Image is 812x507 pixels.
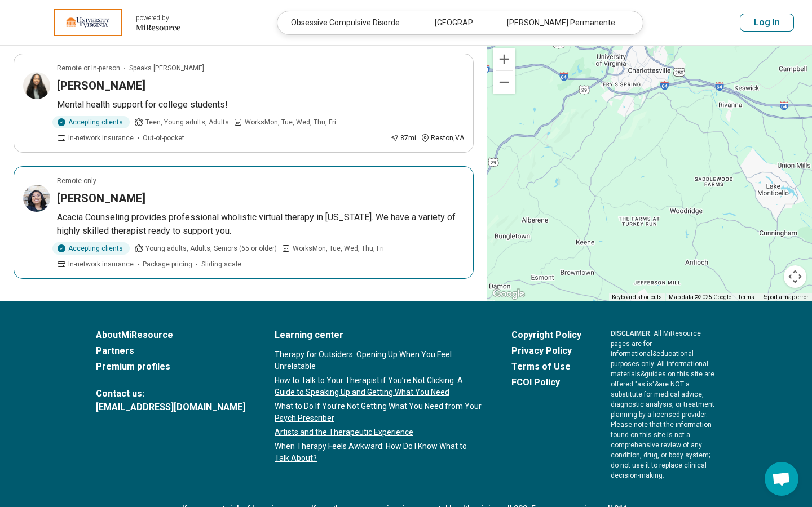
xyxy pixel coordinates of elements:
[511,328,581,342] a: Copyright Policy
[275,401,482,424] a: What to Do If You’re Not Getting What You Need from Your Psych Prescriber
[96,360,245,373] a: Premium profiles
[275,328,482,342] a: Learning center
[57,78,145,94] h3: [PERSON_NAME]
[277,11,421,34] div: Obsessive Compulsive Disorder (OCD)
[52,116,130,128] div: Accepting clients
[96,328,245,342] a: AboutMiResource
[129,63,204,73] span: Speaks [PERSON_NAME]
[490,287,527,301] a: Open this area in Google Maps (opens a new window)
[57,176,96,186] p: Remote only
[740,14,794,32] button: Log In
[611,330,650,337] span: DISCLAIMER
[293,243,384,253] span: Works Mon, Tue, Wed, Thu, Fri
[421,133,464,143] div: Reston , VA
[390,133,416,143] div: 87 mi
[143,133,184,143] span: Out-of-pocket
[68,259,134,269] span: In-network insurance
[201,259,241,269] span: Sliding scale
[511,344,581,358] a: Privacy Policy
[493,11,636,34] div: [PERSON_NAME] Permanente
[57,63,120,73] p: Remote or In-person
[52,242,130,255] div: Accepting clients
[143,259,192,269] span: Package pricing
[57,190,145,206] h3: [PERSON_NAME]
[275,375,482,398] a: How to Talk to Your Therapist if You’re Not Clicking: A Guide to Speaking Up and Getting What You...
[136,13,180,23] div: powered by
[784,265,806,288] button: Map camera controls
[511,360,581,373] a: Terms of Use
[669,294,731,300] span: Map data ©2025 Google
[96,387,245,401] span: Contact us:
[738,294,754,300] a: Terms (opens in new tab)
[421,11,492,34] div: [GEOGRAPHIC_DATA], [GEOGRAPHIC_DATA]
[493,48,515,70] button: Zoom in
[611,328,716,481] p: : All MiResource pages are for informational & educational purposes only. All informational mater...
[493,71,515,94] button: Zoom out
[96,401,245,414] a: [EMAIL_ADDRESS][DOMAIN_NAME]
[145,117,229,127] span: Teen, Young adults, Adults
[68,133,134,143] span: In-network insurance
[54,9,122,36] img: University of Virginia
[57,98,464,112] p: Mental health support for college students!
[275,349,482,372] a: Therapy for Outsiders: Opening Up When You Feel Unrelatable
[765,462,798,496] div: Open chat
[490,287,527,301] img: Google
[145,243,277,253] span: Young adults, Adults, Seniors (65 or older)
[275,426,482,438] a: Artists and the Therapeutic Experience
[245,117,336,127] span: Works Mon, Tue, Wed, Thu, Fri
[57,211,464,238] p: Acacia Counseling provides professional wholistic virtual therapy in [US_STATE]. We have a variet...
[511,376,581,389] a: FCOI Policy
[275,441,482,464] a: When Therapy Feels Awkward: How Do I Know What to Talk About?
[96,344,245,358] a: Partners
[761,294,809,300] a: Report a map error
[612,293,662,301] button: Keyboard shortcuts
[18,9,180,36] a: University of Virginiapowered by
